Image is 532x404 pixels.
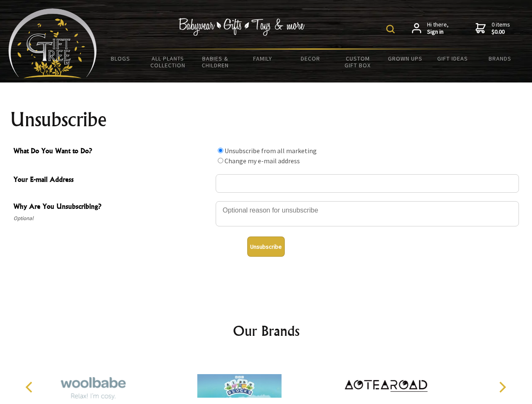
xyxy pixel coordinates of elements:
input: What Do You Want to Do? [218,148,223,153]
span: Optional [13,213,211,223]
img: product search [386,25,395,33]
span: Why Are You Unsubscribing? [13,201,211,213]
h2: Our Brands [17,321,516,341]
strong: Sign in [427,28,449,36]
a: 0 items$0.00 [476,21,510,36]
input: What Do You Want to Do? [218,158,223,163]
a: Brands [476,50,524,67]
input: Your E-mail Address [216,174,519,193]
a: Hi there,Sign in [412,21,449,36]
a: All Plants Collection [144,50,192,74]
img: Babyware - Gifts - Toys and more... [8,8,97,78]
textarea: Why Are You Unsubscribing? [216,201,519,226]
a: Babies & Children [192,50,239,74]
label: Change my e-mail address [225,157,300,165]
span: Hi there, [427,21,449,36]
img: Babywear - Gifts - Toys & more [179,18,305,36]
a: Custom Gift Box [334,50,382,74]
a: Family [239,50,287,67]
strong: $0.00 [492,28,510,36]
a: Grown Ups [381,50,429,67]
label: Unsubscribe from all marketing [225,146,317,155]
h1: Unsubscribe [10,109,522,130]
button: Next [493,378,511,396]
button: Unsubscribe [247,237,285,257]
button: Previous [21,378,40,396]
span: 0 items [492,21,510,36]
a: BLOGS [97,50,144,67]
a: Decor [286,50,334,67]
a: Gift Ideas [429,50,476,67]
span: What Do You Want to Do? [13,146,211,158]
span: Your E-mail Address [13,174,211,186]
